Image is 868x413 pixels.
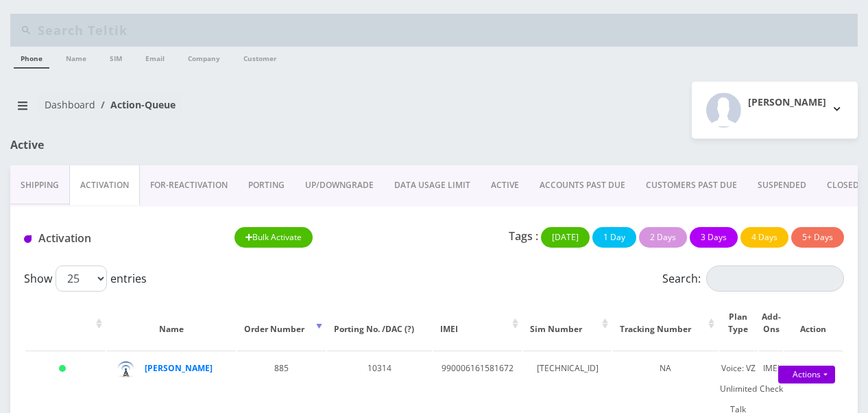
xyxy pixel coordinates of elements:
button: [DATE] [541,227,590,248]
a: Phone [14,47,49,69]
a: UP/DOWNGRADE [295,165,384,205]
p: Tags : [509,228,538,244]
a: Company [181,47,227,67]
a: DATA USAGE LIMIT [384,165,481,205]
button: 3 Days [690,227,738,248]
th: Tracking Number: activate to sort column ascending [613,297,718,349]
label: Show entries [24,265,147,292]
h2: [PERSON_NAME] [748,97,826,108]
input: Search Teltik [38,17,854,43]
li: Action-Queue [95,97,176,112]
a: SIM [103,47,129,67]
button: [PERSON_NAME] [692,82,858,139]
a: FOR-REActivation [140,165,238,205]
a: [PERSON_NAME] [145,362,213,374]
th: IMEI: activate to sort column ascending [433,297,522,349]
input: Search: [706,265,844,292]
img: Activation [24,235,32,243]
a: Activation [69,165,140,205]
a: Shipping [10,165,69,205]
a: PORTING [238,165,295,205]
a: ACCOUNTS PAST DUE [529,165,636,205]
button: 2 Days [639,227,687,248]
a: Customer [237,47,284,67]
h1: Activation [24,232,214,245]
a: ACTIVE [481,165,529,205]
a: Name [59,47,93,67]
button: Bulk Activate [234,227,313,248]
th: Plan Type [719,297,758,349]
button: 4 Days [740,227,788,248]
button: 5+ Days [791,227,844,248]
a: Email [138,47,171,67]
a: Dashboard [45,98,95,111]
th: Action [784,297,843,349]
th: Porting No. /DAC (?) [327,297,432,349]
th: Name [107,297,236,349]
th: Sim Number: activate to sort column ascending [523,297,612,349]
a: SUSPENDED [747,165,817,205]
button: 1 Day [592,227,636,248]
label: Search: [662,265,844,292]
select: Showentries [56,265,107,292]
a: CUSTOMERS PAST DUE [636,165,747,205]
th: Order Number: activate to sort column ascending [237,297,326,349]
a: Actions [778,366,835,383]
th: : activate to sort column ascending [25,297,106,349]
h1: Active [10,139,279,152]
th: Add-Ons [759,297,783,349]
nav: breadcrumb [10,91,424,130]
